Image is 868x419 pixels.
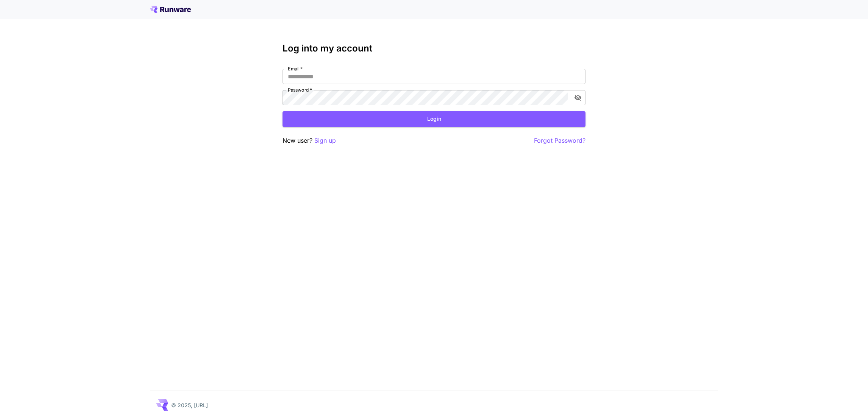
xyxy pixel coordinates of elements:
[288,87,312,93] label: Password
[288,65,303,72] label: Email
[283,111,585,127] button: Login
[314,136,336,145] button: Sign up
[171,401,208,409] p: © 2025, [URL]
[534,136,585,145] button: Forgot Password?
[283,43,585,54] h3: Log into my account
[283,136,336,145] p: New user?
[571,91,585,104] button: toggle password visibility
